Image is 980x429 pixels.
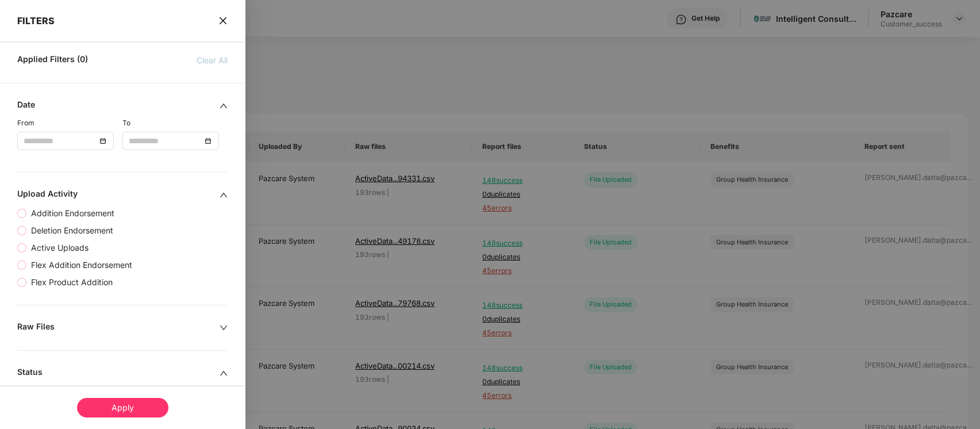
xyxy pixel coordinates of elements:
[17,118,122,129] div: From
[17,15,55,26] span: FILTERS
[220,369,228,377] span: up
[77,398,168,417] div: Apply
[26,224,118,237] span: Deletion Endorsement
[17,54,88,67] span: Applied Filters (0)
[220,324,228,332] span: down
[220,102,228,110] span: up
[26,276,117,289] span: Flex Product Addition
[122,118,228,129] div: To
[17,367,220,380] div: Status
[26,259,137,271] span: Flex Addition Endorsement
[17,321,220,334] div: Raw Files
[17,99,220,112] div: Date
[26,207,119,220] span: Addition Endorsement
[220,191,228,199] span: up
[197,54,228,67] span: Clear All
[17,189,220,201] div: Upload Activity
[26,242,93,254] span: Active Uploads
[218,15,228,26] span: close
